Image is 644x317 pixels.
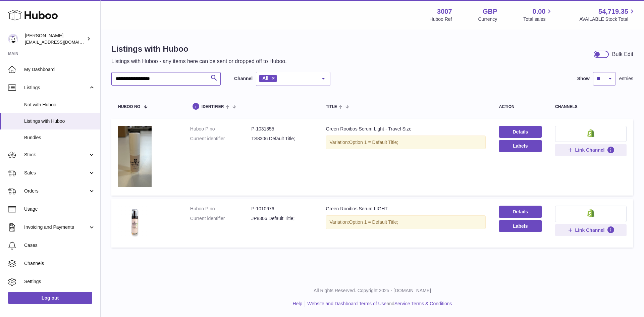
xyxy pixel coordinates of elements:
div: Currency [478,16,497,22]
a: Website and Dashboard Terms of Use [307,301,386,306]
span: Orders [24,188,88,194]
span: Listings with Huboo [24,118,95,124]
dt: Huboo P no [190,126,251,132]
strong: 3007 [437,7,452,16]
dd: TS8306 Default Title; [251,136,312,142]
img: shopify-small.png [587,209,594,217]
a: Log out [8,292,92,304]
span: Option 1 = Default Title; [349,140,398,145]
div: Bulk Edit [612,51,633,58]
div: Huboo Ref [430,16,452,22]
span: Invoicing and Payments [24,224,88,230]
span: Link Channel [575,227,605,233]
div: Variation: [326,136,485,149]
div: action [499,105,542,109]
button: Labels [499,140,542,152]
span: Listings [24,85,88,91]
a: Details [499,206,542,218]
span: Huboo no [118,105,140,109]
p: Listings with Huboo - any items here can be sent or dropped off to Huboo. [111,58,287,65]
div: [PERSON_NAME] [25,33,85,45]
button: Labels [499,220,542,232]
dd: JP8306 Default Title; [251,215,312,222]
dt: Current identifier [190,215,251,222]
img: shopify-small.png [587,129,594,137]
a: Service Terms & Conditions [394,301,452,306]
span: Settings [24,278,95,285]
div: Green Rooibos Serum Light - Travel Size [326,126,485,132]
span: 0.00 [533,7,546,16]
span: Bundles [24,135,95,141]
span: All [262,75,268,81]
dt: Huboo P no [190,206,251,212]
span: [EMAIL_ADDRESS][DOMAIN_NAME] [25,39,99,45]
button: Link Channel [555,144,627,156]
dd: P-1010676 [251,206,312,212]
div: channels [555,105,627,109]
li: and [305,301,452,307]
span: AVAILABLE Stock Total [579,16,636,22]
span: 54,719.35 [598,7,628,16]
button: Link Channel [555,224,627,236]
span: Not with Huboo [24,102,95,108]
span: Channels [24,260,95,267]
div: Green Rooibos Serum LIGHT [326,206,485,212]
a: 54,719.35 AVAILABLE Stock Total [579,7,636,22]
a: Details [499,126,542,138]
dd: P-1031855 [251,126,312,132]
p: All Rights Reserved. Copyright 2025 - [DOMAIN_NAME] [106,287,639,294]
label: Channel [234,75,253,82]
strong: GBP [483,7,497,16]
a: 0.00 Total sales [523,7,553,22]
span: Total sales [523,16,553,22]
h1: Listings with Huboo [111,44,287,54]
span: title [326,105,337,109]
span: Option 1 = Default Title; [349,219,398,225]
label: Show [577,75,590,82]
img: Green Rooibos Serum LIGHT [118,206,152,239]
dt: Current identifier [190,136,251,142]
img: Green Rooibos Serum Light - Travel Size [118,126,152,187]
img: internalAdmin-3007@internal.huboo.com [8,34,18,44]
span: My Dashboard [24,66,95,73]
span: entries [619,75,633,82]
span: Usage [24,206,95,212]
span: identifier [202,105,224,109]
span: Cases [24,242,95,249]
a: Help [293,301,303,306]
span: Link Channel [575,147,605,153]
div: Variation: [326,215,485,229]
span: Sales [24,170,88,176]
span: Stock [24,152,88,158]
